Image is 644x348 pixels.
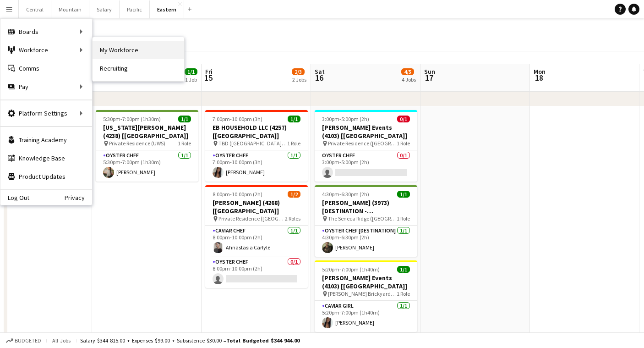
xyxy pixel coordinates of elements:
[0,41,92,59] div: Workforce
[178,140,191,147] span: 1 Role
[315,274,417,290] h3: [PERSON_NAME] Events (4103) [[GEOGRAPHIC_DATA]]
[185,68,197,75] span: 1/1
[315,123,417,140] h3: [PERSON_NAME] Events (4103) [[GEOGRAPHIC_DATA]]
[5,336,43,346] button: Budgeted
[401,68,414,75] span: 4/5
[0,149,92,167] a: Knowledge Base
[0,77,92,96] div: Pay
[315,226,417,257] app-card-role: Oyster Chef [DESTINATION]1/14:30pm-6:30pm (2h)[PERSON_NAME]
[423,72,435,83] span: 17
[213,191,262,198] span: 8:00pm-10:00pm (2h)
[19,0,51,18] button: Central
[397,290,410,297] span: 1 Role
[218,140,287,147] span: TBD ([GEOGRAPHIC_DATA], [GEOGRAPHIC_DATA])
[205,123,308,140] h3: EB HOUSEHOLD LLC (4257) [[GEOGRAPHIC_DATA]]
[205,67,213,76] span: Fri
[322,266,380,273] span: 5:20pm-7:00pm (1h40m)
[120,0,150,18] button: Pacific
[204,72,213,83] span: 15
[218,215,285,222] span: Private Residence ([GEOGRAPHIC_DATA], [GEOGRAPHIC_DATA])
[205,150,308,182] app-card-role: Oyster Chef1/17:00pm-10:00pm (3h)[PERSON_NAME]
[288,191,300,198] span: 1/2
[109,140,165,147] span: Private Residence (UWS)
[0,167,92,186] a: Product Updates
[0,104,92,122] div: Platform Settings
[205,110,308,182] app-job-card: 7:00pm-10:00pm (3h)1/1EB HOUSEHOLD LLC (4257) [[GEOGRAPHIC_DATA]] TBD ([GEOGRAPHIC_DATA], [GEOGRA...
[424,67,435,76] span: Sun
[532,72,546,83] span: 18
[397,116,410,122] span: 0/1
[328,140,397,147] span: Private Residence ([GEOGRAPHIC_DATA], [GEOGRAPHIC_DATA])
[315,150,417,182] app-card-role: Oyster Chef0/13:00pm-5:00pm (2h)
[0,22,92,41] div: Boards
[103,116,161,122] span: 5:30pm-7:00pm (1h30m)
[96,123,198,140] h3: [US_STATE][PERSON_NAME] (4238) [[GEOGRAPHIC_DATA]]
[93,41,184,59] a: My Workforce
[315,67,325,76] span: Sat
[328,215,397,222] span: The Seneca Ridge ([GEOGRAPHIC_DATA], [GEOGRAPHIC_DATA])
[89,0,120,18] button: Salary
[150,0,184,18] button: Eastern
[328,290,397,297] span: [PERSON_NAME] Brickyards ([GEOGRAPHIC_DATA], [GEOGRAPHIC_DATA])
[15,337,41,344] span: Budgeted
[213,116,262,122] span: 7:00pm-10:00pm (3h)
[96,150,198,182] app-card-role: Oyster Chef1/15:30pm-7:00pm (1h30m)[PERSON_NAME]
[397,191,410,198] span: 1/1
[65,194,92,201] a: Privacy
[397,215,410,222] span: 1 Role
[205,257,308,288] app-card-role: Oyster Chef0/18:00pm-10:00pm (2h)
[285,215,300,222] span: 2 Roles
[0,194,29,201] a: Log Out
[397,266,410,273] span: 1/1
[322,116,369,122] span: 3:00pm-5:00pm (2h)
[315,110,417,182] app-job-card: 3:00pm-5:00pm (2h)0/1[PERSON_NAME] Events (4103) [[GEOGRAPHIC_DATA]] Private Residence ([GEOGRAPH...
[178,116,191,122] span: 1/1
[287,140,300,147] span: 1 Role
[80,337,300,344] div: Salary $344 815.00 + Expenses $99.00 + Subsistence $30.00 =
[93,59,184,77] a: Recruiting
[96,110,198,182] app-job-card: 5:30pm-7:00pm (1h30m)1/1[US_STATE][PERSON_NAME] (4238) [[GEOGRAPHIC_DATA]] Private Residence (UWS...
[534,67,546,76] span: Mon
[315,260,417,332] app-job-card: 5:20pm-7:00pm (1h40m)1/1[PERSON_NAME] Events (4103) [[GEOGRAPHIC_DATA]] [PERSON_NAME] Brickyards ...
[315,185,417,257] app-job-card: 4:30pm-6:30pm (2h)1/1[PERSON_NAME] (3973) [DESTINATION - [GEOGRAPHIC_DATA], [GEOGRAPHIC_DATA]] Th...
[292,76,306,83] div: 2 Jobs
[51,0,89,18] button: Mountain
[315,301,417,332] app-card-role: Caviar Girl1/15:20pm-7:00pm (1h40m)[PERSON_NAME]
[402,76,416,83] div: 4 Jobs
[315,199,417,215] h3: [PERSON_NAME] (3973) [DESTINATION - [GEOGRAPHIC_DATA], [GEOGRAPHIC_DATA]]
[185,76,197,83] div: 1 Job
[292,68,305,75] span: 2/3
[205,199,308,215] h3: [PERSON_NAME] (4268) [[GEOGRAPHIC_DATA]]
[288,116,300,122] span: 1/1
[50,337,72,344] span: All jobs
[205,185,308,288] app-job-card: 8:00pm-10:00pm (2h)1/2[PERSON_NAME] (4268) [[GEOGRAPHIC_DATA]] Private Residence ([GEOGRAPHIC_DAT...
[205,226,308,257] app-card-role: Caviar Chef1/18:00pm-10:00pm (2h)Ahnastasia Carlyle
[0,59,92,77] a: Comms
[0,131,92,149] a: Training Academy
[313,72,325,83] span: 16
[226,337,300,344] span: Total Budgeted $344 944.00
[322,191,369,198] span: 4:30pm-6:30pm (2h)
[397,140,410,147] span: 1 Role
